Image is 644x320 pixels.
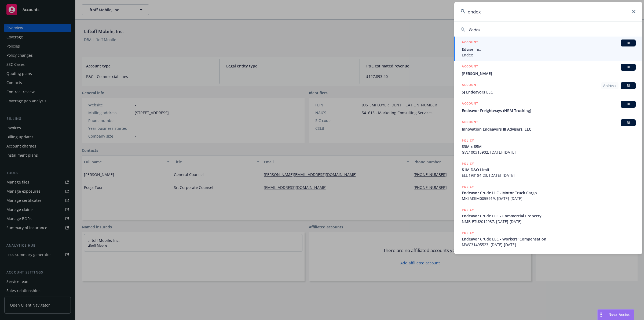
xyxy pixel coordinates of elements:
[462,219,636,224] span: NMB-ETU2012937, [DATE]-[DATE]
[462,149,636,155] span: GVE100315902, [DATE]-[DATE]
[462,207,474,213] h5: POLICY
[454,181,642,204] a: POLICYEndeavor Crude LLC - Motor Truck CargoMKLM3IM0055919, [DATE]-[DATE]
[623,41,634,45] span: BI
[454,204,642,227] a: POLICYEndeavor Crude LLC - Commercial PropertyNMB-ETU2012937, [DATE]-[DATE]
[462,82,478,89] h5: ACCOUNT
[454,61,642,79] a: ACCOUNTBI[PERSON_NAME]
[454,98,642,116] a: ACCOUNTBIEndeavor Freightways (HRM Trucking)
[454,2,642,21] input: Search...
[454,37,642,61] a: ACCOUNTBIEdvise Inc.Endex
[623,83,634,88] span: BI
[462,184,474,189] h5: POLICY
[454,158,642,181] a: POLICY$1M D&O LimitELU193184-23, [DATE]-[DATE]
[462,242,636,247] span: MWC31495523, [DATE]-[DATE]
[454,79,642,98] a: ACCOUNTArchivedBISJ Endeavors LLC
[462,172,636,178] span: ELU193184-23, [DATE]-[DATE]
[462,167,636,172] span: $1M D&O Limit
[454,116,642,135] a: ACCOUNTBIInnovation Endeavors III Advisers, LLC
[454,227,642,250] a: POLICYEndeavor Crude LLC - Workers' CompensationMWC31495523, [DATE]-[DATE]
[462,46,636,52] span: Edvise Inc.
[623,120,634,125] span: BI
[623,65,634,70] span: BI
[462,126,636,132] span: Innovation Endeavors III Advisers, LLC
[469,27,480,32] span: Endex
[462,213,636,219] span: Endeavor Crude LLC - Commercial Property
[462,108,636,113] span: Endeavor Freightways (HRM Trucking)
[462,138,474,143] h5: POLICY
[462,89,636,95] span: SJ Endeavors LLC
[462,64,478,70] h5: ACCOUNT
[623,102,634,107] span: BI
[597,309,634,320] button: Nova Assist
[462,196,636,201] span: MKLM3IM0055919, [DATE]-[DATE]
[598,310,604,320] div: Drag to move
[603,83,616,88] span: Archived
[462,101,478,107] h5: ACCOUNT
[454,135,642,158] a: POLICY$3M x $5MGVE100315902, [DATE]-[DATE]
[462,236,636,242] span: Endeavor Crude LLC - Workers' Compensation
[462,190,636,196] span: Endeavor Crude LLC - Motor Truck Cargo
[462,39,478,46] h5: ACCOUNT
[462,230,474,236] h5: POLICY
[609,312,630,317] span: Nova Assist
[462,52,636,58] span: Endex
[462,71,636,76] span: [PERSON_NAME]
[462,161,474,166] h5: POLICY
[462,119,478,126] h5: ACCOUNT
[462,144,636,149] span: $3M x $5M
